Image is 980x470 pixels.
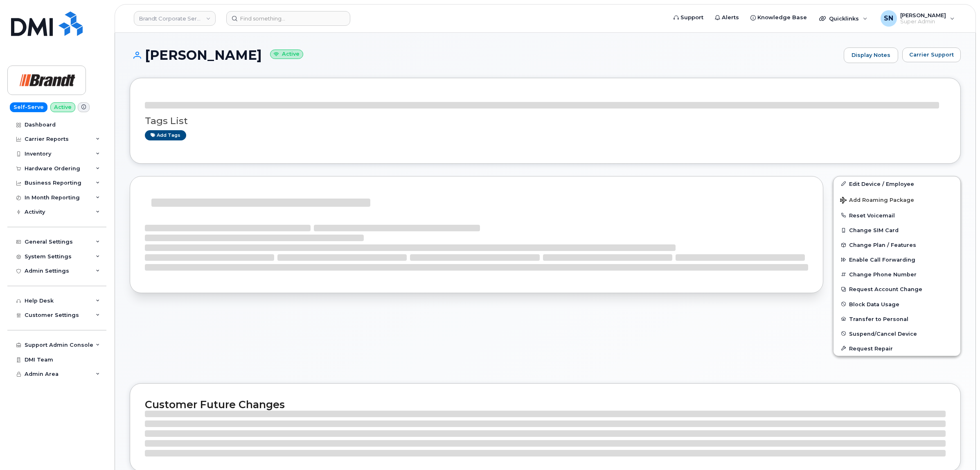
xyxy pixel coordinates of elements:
span: Carrier Support [909,51,954,59]
button: Change SIM Card [834,223,960,237]
h3: Tags List [145,116,946,126]
h1: [PERSON_NAME] [130,48,840,62]
button: Block Data Usage [834,297,960,312]
button: Add Roaming Package [834,191,960,208]
span: Enable Call Forwarding [849,257,915,263]
button: Change Phone Number [834,267,960,282]
a: Display Notes [844,47,898,63]
span: Suspend/Cancel Device [849,330,917,337]
small: Active [270,50,303,59]
button: Suspend/Cancel Device [834,326,960,341]
a: Edit Device / Employee [834,176,960,191]
button: Request Repair [834,341,960,356]
h2: Customer Future Changes [145,398,946,411]
button: Transfer to Personal [834,312,960,326]
span: Add Roaming Package [840,197,914,205]
span: Change Plan / Features [849,242,916,248]
button: Reset Voicemail [834,208,960,223]
button: Enable Call Forwarding [834,252,960,267]
button: Carrier Support [902,47,961,62]
a: Add tags [145,130,186,140]
button: Change Plan / Features [834,237,960,252]
button: Request Account Change [834,282,960,296]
